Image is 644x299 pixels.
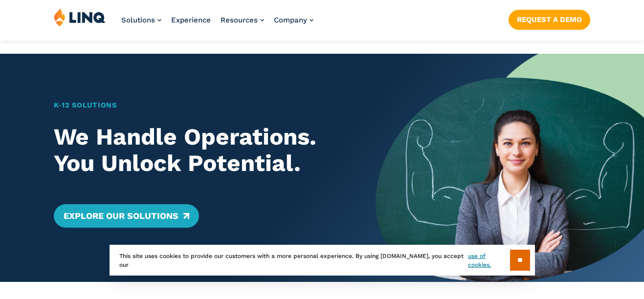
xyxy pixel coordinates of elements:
div: This site uses cookies to provide our customers with a more personal experience. By using [DOMAIN... [110,245,535,276]
span: Company [274,16,307,24]
a: Experience [171,16,211,24]
a: use of cookies. [468,252,510,269]
nav: Primary Navigation [121,8,313,40]
h2: We Handle Operations. You Unlock Potential. [54,124,350,177]
a: Company [274,16,313,24]
img: LINQ | K‑12 Software [54,8,106,26]
a: Solutions [121,16,161,24]
h1: K‑12 Solutions [54,100,350,111]
a: Resources [221,16,264,24]
span: Resources [221,16,258,24]
img: Home Banner [376,54,644,282]
span: Solutions [121,16,155,24]
nav: Button Navigation [509,8,590,29]
a: Explore Our Solutions [54,204,199,228]
a: Request a Demo [509,10,590,29]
